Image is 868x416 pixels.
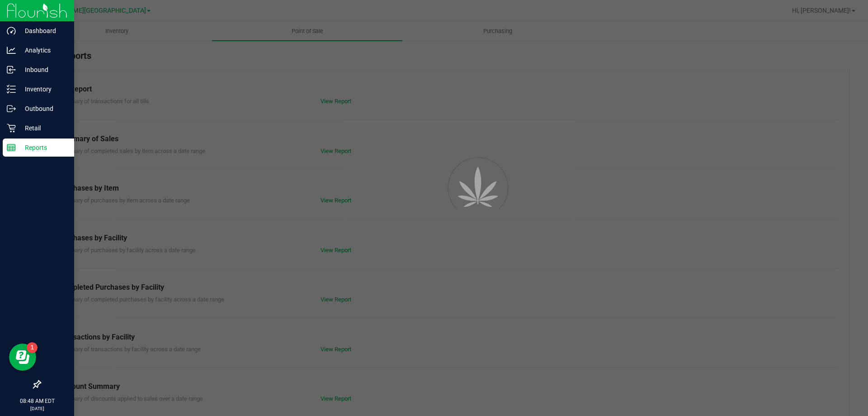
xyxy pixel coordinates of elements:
inline-svg: Outbound [7,104,16,113]
inline-svg: Dashboard [7,26,16,35]
p: Analytics [16,45,70,56]
p: Outbound [16,103,70,114]
iframe: Resource center unread badge [27,342,38,353]
inline-svg: Retail [7,124,16,133]
inline-svg: Reports [7,143,16,152]
p: 08:48 AM EDT [4,397,70,405]
iframe: Resource center [9,344,36,371]
inline-svg: Analytics [7,46,16,55]
p: [DATE] [4,405,70,412]
inline-svg: Inventory [7,85,16,94]
p: Dashboard [16,25,70,36]
p: Inbound [16,64,70,75]
p: Reports [16,142,70,153]
inline-svg: Inbound [7,65,16,74]
p: Inventory [16,84,70,95]
p: Retail [16,123,70,134]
